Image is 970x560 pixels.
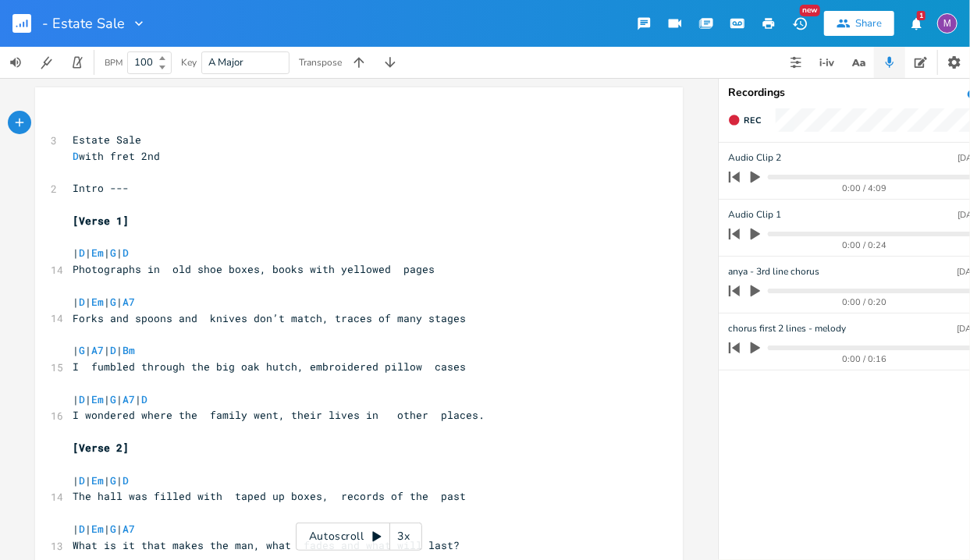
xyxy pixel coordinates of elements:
span: D [79,473,85,487]
span: [Verse 1] [73,214,129,228]
span: Bm [123,343,135,357]
span: Photographs in old shoe boxes, books with yellowed pages [73,262,435,276]
span: D [79,246,85,260]
button: Rec [722,108,767,133]
span: A Major [208,55,243,69]
span: D [79,522,85,536]
span: Em [91,246,104,260]
span: Em [91,522,104,536]
span: D [123,473,129,487]
div: Transpose [299,58,342,67]
span: | | | | | [73,392,147,406]
span: Estate Sale [73,133,141,147]
div: Autoscroll [296,523,422,551]
span: Audio Clip 2 [728,151,781,165]
span: G [110,522,116,536]
span: G [110,246,116,260]
div: Share [855,16,882,30]
span: | | | | [73,295,266,309]
span: I wondered where the family went, their lives in other places. [73,408,485,422]
div: 3x [390,523,418,551]
span: D [110,343,116,357]
span: The hall was filled with taped up boxes, records of the past [73,489,466,503]
span: with fret 2nd [73,149,160,163]
span: G [110,295,116,309]
button: 1 [901,9,932,37]
span: anya - 3rd line chorus [728,264,819,279]
span: What is it that makes the man, what fades and what will last? [73,538,460,552]
span: D [79,392,85,406]
div: BPM [105,58,123,67]
span: A7 [123,295,135,309]
span: G [110,392,116,406]
span: Forks and spoons and knives don’t match, traces of many stages [73,311,466,325]
span: A7 [91,343,104,357]
div: 1 [917,11,926,20]
span: [Verse 2] [73,441,129,455]
span: A7 [123,522,135,536]
span: Intro --- [73,181,129,195]
span: | | | | [73,473,135,487]
span: D [73,149,79,163]
span: Rec [744,115,761,126]
span: chorus first 2 lines - melody [728,321,846,336]
div: Key [181,58,197,67]
span: I fumbled through the big oak hutch, embroidered pillow cases [73,360,466,374]
div: melindameshad [937,13,958,34]
span: - Estate Sale [42,16,125,30]
button: New [784,9,815,37]
div: New [800,5,820,16]
span: D [79,295,85,309]
span: G [79,343,85,357]
span: G [110,473,116,487]
span: D [123,246,129,260]
span: Em [91,392,104,406]
span: D [141,392,147,406]
span: Audio Clip 1 [728,207,781,222]
span: | | | | [73,246,129,260]
span: Em [91,473,104,487]
span: | | | | [73,522,135,536]
button: M [937,5,958,41]
span: | | | | [73,343,141,357]
button: Share [824,11,894,36]
span: Em [91,295,104,309]
span: A7 [123,392,135,406]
